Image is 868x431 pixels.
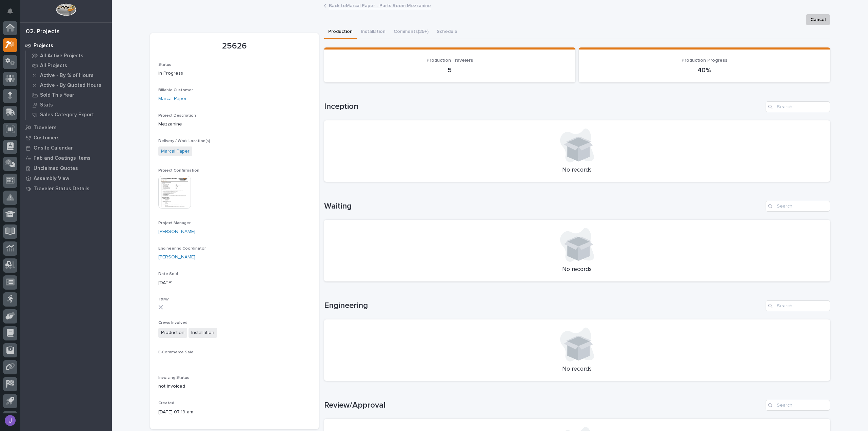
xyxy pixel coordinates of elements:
[34,145,73,151] p: Onsite Calendar
[158,114,196,118] span: Project Description
[158,88,193,92] span: Billable Customer
[806,14,830,25] button: Cancel
[766,400,830,411] input: Search
[158,41,311,51] p: 25626
[40,112,94,118] p: Sales Category Export
[682,58,727,63] span: Production Progress
[20,163,112,173] a: Unclaimed Quotes
[158,357,311,365] p: -
[324,301,763,311] h1: Engineering
[189,328,217,338] span: Installation
[26,80,112,90] a: Active - By Quoted Hours
[158,254,195,261] a: [PERSON_NAME]
[40,73,94,79] p: Active - By % of Hours
[40,63,67,69] p: All Projects
[158,63,171,67] span: Status
[158,279,311,287] p: [DATE]
[40,92,74,98] p: Sold This Year
[8,8,17,19] div: Notifications
[26,71,112,80] a: Active - By % of Hours
[766,101,830,112] input: Search
[766,201,830,212] input: Search
[20,173,112,183] a: Assembly View
[3,4,17,18] button: Notifications
[158,139,210,143] span: Delivery / Work Location(s)
[158,328,187,338] span: Production
[158,321,188,325] span: Crews Involved
[329,1,431,9] a: Back toMarcal Paper - Parts Room Mezzanine
[26,110,112,119] a: Sales Category Export
[427,58,473,63] span: Production Travelers
[40,102,53,108] p: Stats
[34,155,91,161] p: Fab and Coatings Items
[20,143,112,153] a: Onsite Calendar
[158,95,187,102] a: Marcal Paper
[158,121,311,128] p: Mezzanine
[390,25,433,39] button: Comments (25+)
[587,66,822,74] p: 40%
[26,61,112,70] a: All Projects
[34,135,60,141] p: Customers
[20,133,112,143] a: Customers
[332,366,822,373] p: No records
[158,272,178,276] span: Date Sold
[56,3,76,16] img: Workspace Logo
[20,40,112,51] a: Projects
[324,25,357,39] button: Production
[34,176,69,182] p: Assembly View
[40,82,101,89] p: Active - By Quoted Hours
[158,383,311,390] p: not invoiced
[26,51,112,60] a: All Active Projects
[158,228,195,235] a: [PERSON_NAME]
[40,53,83,59] p: All Active Projects
[161,148,190,155] a: Marcal Paper
[357,25,390,39] button: Installation
[158,247,206,251] span: Engineering Coordinator
[332,166,822,174] p: No records
[20,183,112,194] a: Traveler Status Details
[3,413,17,428] button: users-avatar
[34,186,90,192] p: Traveler Status Details
[810,16,826,24] span: Cancel
[158,376,189,380] span: Invoicing Status
[332,66,567,74] p: 5
[158,350,194,354] span: E-Commerce Sale
[158,409,311,416] p: [DATE] 07:19 am
[433,25,461,39] button: Schedule
[158,70,311,77] p: In Progress
[26,100,112,110] a: Stats
[766,300,830,311] input: Search
[34,125,57,131] p: Travelers
[158,221,191,225] span: Project Manager
[324,201,763,211] h1: Waiting
[158,297,169,301] span: T&M?
[26,90,112,100] a: Sold This Year
[20,122,112,133] a: Travelers
[158,401,174,405] span: Created
[34,165,78,172] p: Unclaimed Quotes
[158,169,199,173] span: Project Confirmation
[332,266,822,273] p: No records
[324,102,763,112] h1: Inception
[26,28,60,36] div: 02. Projects
[20,153,112,163] a: Fab and Coatings Items
[34,43,53,49] p: Projects
[324,400,763,410] h1: Review/Approval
